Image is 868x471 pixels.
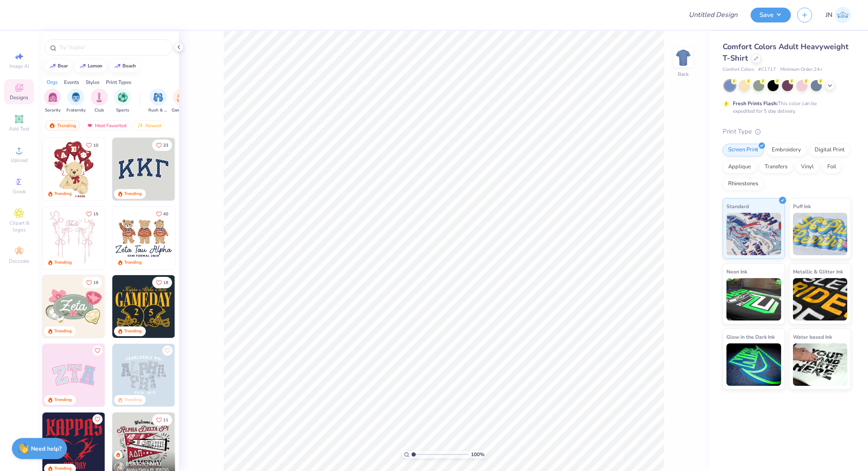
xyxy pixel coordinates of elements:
button: Like [82,208,102,220]
span: Standard [726,202,749,211]
div: Orgs [47,78,58,86]
span: Water based Ink [793,332,832,341]
img: trend_line.gif [114,64,121,69]
img: 5ee11766-d822-42f5-ad4e-763472bf8dcf [105,344,167,407]
div: Vinyl [796,161,819,173]
div: Embroidery [766,144,807,156]
img: Back [675,49,692,66]
img: 5a4b4175-9e88-49c8-8a23-26d96782ddc6 [112,344,175,407]
span: Clipart & logos [4,220,34,233]
span: Upload [11,157,28,164]
span: Club [95,107,104,114]
button: filter button [44,89,61,114]
span: Comfort Colors Adult Heavyweight T-Shirt [723,42,849,63]
img: Fraternity Image [71,92,81,102]
div: Events [64,78,79,86]
img: b8819b5f-dd70-42f8-b218-32dd770f7b03 [112,275,175,338]
img: d6d5c6c6-9b9a-4053-be8a-bdf4bacb006d [105,275,167,338]
input: Untitled Design [682,6,744,23]
img: 83dda5b0-2158-48ca-832c-f6b4ef4c4536 [42,206,105,269]
div: Trending [54,328,72,334]
div: Trending [124,191,142,197]
span: Sports [116,107,129,114]
div: Applique [723,161,757,173]
div: Trending [54,191,72,197]
span: JN [826,10,832,20]
img: 9980f5e8-e6a1-4b4a-8839-2b0e9349023c [42,344,105,407]
div: Print Type [723,127,851,137]
img: Standard [726,213,781,255]
a: JN [826,7,851,23]
div: Trending [45,120,80,131]
div: Trending [54,259,72,266]
span: Minimum Order: 24 + [780,66,823,73]
img: 3b9aba4f-e317-4aa7-a679-c95a879539bd [112,138,175,201]
button: Like [92,346,103,356]
button: Like [152,139,172,151]
button: lemon [75,60,106,72]
span: Neon Ink [726,267,747,276]
img: e74243e0-e378-47aa-a400-bc6bcb25063a [105,138,167,201]
span: Glow in the Dark Ink [726,332,775,341]
div: Transfers [759,161,793,173]
span: Designs [10,94,28,101]
button: Like [82,277,102,288]
button: Like [92,414,103,424]
img: Club Image [95,92,104,102]
div: filter for Sorority [44,89,61,114]
div: Trending [124,328,142,334]
span: Sorority [45,107,61,114]
div: Trending [54,397,72,403]
button: beach [109,60,140,72]
button: filter button [172,89,191,114]
span: 19 [93,281,98,285]
img: Puff Ink [793,213,848,255]
span: Fraternity [67,107,86,114]
span: 15 [93,212,98,216]
span: Rush & Bid [148,107,168,114]
div: Foil [822,161,842,173]
button: Like [162,346,172,356]
button: filter button [91,89,108,114]
img: Sports Image [118,92,128,102]
span: 18 [163,281,168,285]
div: Print Types [106,78,131,86]
span: Add Text [9,125,29,132]
img: trend_line.gif [79,64,86,69]
div: Screen Print [723,144,764,156]
button: filter button [67,89,86,114]
div: Digital Print [809,144,850,156]
span: Decorate [9,258,29,265]
strong: Need help? [31,445,61,453]
img: Water based Ink [793,343,848,386]
img: a3f22b06-4ee5-423c-930f-667ff9442f68 [175,344,237,407]
img: 587403a7-0594-4a7f-b2bd-0ca67a3ff8dd [42,138,105,201]
span: 11 [163,418,168,422]
img: d12a98c7-f0f7-4345-bf3a-b9f1b718b86e [105,206,167,269]
div: Newest [133,120,165,131]
img: trend_line.gif [49,64,56,69]
img: edfb13fc-0e43-44eb-bea2-bf7fc0dd67f9 [175,138,237,201]
span: Puff Ink [793,202,811,211]
img: Glow in the Dark Ink [726,343,781,386]
div: filter for Game Day [172,89,191,114]
button: Save [751,8,791,22]
div: Styles [86,78,100,86]
img: most_fav.gif [86,123,93,128]
div: filter for Rush & Bid [148,89,168,114]
div: bear [58,64,68,68]
div: lemon [88,64,103,68]
button: Like [82,139,102,151]
button: bear [45,60,72,72]
img: Jacky Noya [835,7,851,23]
img: a3be6b59-b000-4a72-aad0-0c575b892a6b [112,206,175,269]
span: 100 % [471,451,484,458]
div: filter for Sports [114,89,131,114]
button: Like [152,277,172,288]
button: Like [152,208,172,220]
span: Greek [13,188,26,195]
img: Game Day Image [177,92,186,102]
img: Sorority Image [48,92,58,102]
div: This color can be expedited for 5 day delivery. [733,100,837,115]
div: beach [122,64,136,68]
